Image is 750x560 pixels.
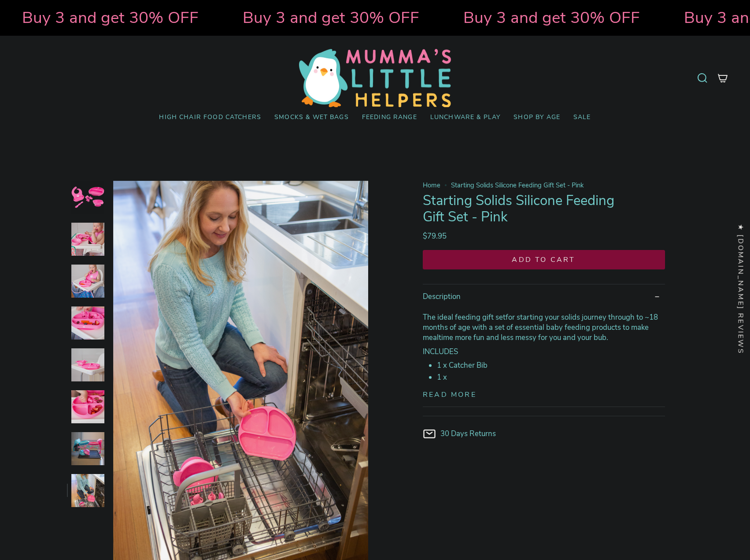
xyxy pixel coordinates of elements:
[437,372,665,382] li: 1 x
[299,49,451,107] img: Mumma’s Little Helpers
[423,312,658,343] span: for starting your solids journey through to ~18 months of age with a set of essential baby feedin...
[732,216,750,363] div: Click to open Judge.me floating reviews tab
[71,265,104,298] img: Splat Splash mat - Mumma's Little Helpers
[268,107,355,128] a: Smocks & Wet Bags
[424,107,507,128] a: Lunchware & Play
[423,347,458,357] strong: INCLUDES
[423,231,447,241] span: $79.95
[423,391,477,399] button: Read more
[567,107,598,128] a: SALE
[362,114,417,121] span: Feeding Range
[423,284,665,309] summary: Description
[242,7,419,29] strong: Buy 3 and get 30% OFF
[159,114,261,121] span: High Chair Food Catchers
[22,7,198,29] strong: Buy 3 and get 30% OFF
[507,107,567,128] a: Shop by Age
[451,181,584,190] span: Starting Solids Silicone Feeding Gift Set - Pink
[440,429,665,439] p: 30 Days Returns
[430,114,500,121] span: Lunchware & Play
[437,360,665,370] li: 1 x Catcher Bib
[423,312,665,343] p: The ideal feeding gift set
[463,7,639,29] strong: Buy 3 and get 30% OFF
[152,107,268,128] a: High Chair Food Catchers
[355,107,424,128] a: Feeding Range
[423,250,665,269] button: Add to cart
[423,181,440,190] a: Home
[431,255,657,265] span: Add to cart
[274,114,349,121] span: Smocks & Wet Bags
[573,114,591,121] span: SALE
[514,114,560,121] span: Shop by Age
[423,193,634,226] h1: Starting Solids Silicone Feeding Gift Set - Pink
